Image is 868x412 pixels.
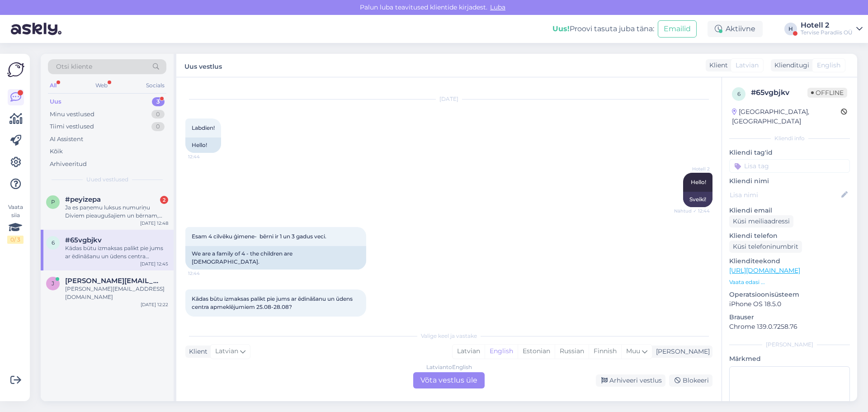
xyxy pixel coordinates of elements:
div: Hotell 2 [801,22,853,29]
div: All [48,80,58,91]
div: Hello! [185,137,221,153]
div: We are a family of 4 - the children are [DEMOGRAPHIC_DATA]. [185,246,366,270]
span: 12:45 [188,317,222,324]
div: Küsi telefoninumbrit [729,241,802,253]
div: [DATE] 12:22 [141,301,168,308]
div: # 65vgbjkv [751,87,807,98]
div: [DATE] 12:48 [140,220,168,227]
p: Märkmed [729,354,850,364]
span: Latvian [215,346,238,356]
div: Estonian [518,345,555,358]
b: Uus! [552,24,570,33]
div: Socials [144,80,166,91]
div: AI Assistent [50,135,83,144]
div: Latvian [453,345,485,358]
label: Uus vestlus [184,59,222,71]
span: p [51,199,55,205]
div: Minu vestlused [50,110,94,119]
p: Kliendi nimi [729,176,850,186]
div: 3 [152,97,165,106]
div: Klienditugi [771,61,809,70]
div: Valige keel ja vastake [185,332,712,340]
div: Klient [185,347,208,356]
p: Chrome 139.0.7258.76 [729,322,850,331]
span: #65vgbjkv [65,236,102,244]
div: [DATE] [185,95,712,103]
div: 0 [151,110,165,119]
span: 6 [52,239,55,246]
div: Vaata siia [7,203,24,244]
span: 12:44 [188,153,222,160]
div: 0 / 3 [7,236,24,244]
div: Kliendi info [729,134,850,142]
div: 0 [151,122,165,131]
div: Arhiveeri vestlus [596,374,665,387]
div: [PERSON_NAME] [729,341,850,349]
span: Hello! [691,179,706,185]
p: Kliendi tag'id [729,148,850,157]
div: [PERSON_NAME][EMAIL_ADDRESS][DOMAIN_NAME] [65,285,168,301]
p: Operatsioonisüsteem [729,290,850,299]
span: Luba [487,3,508,11]
div: Aktiivne [708,21,763,37]
div: Proovi tasuta juba täna: [552,24,654,34]
span: English [817,61,840,70]
div: Kādas būtu izmaksas palikt pie jums ar ēdināšanu un ūdens centra apmeklējumiem 25.08-28.08? [65,244,168,260]
span: Kādas būtu izmaksas palikt pie jums ar ēdināšanu un ūdens centra apmeklējumiem 25.08-28.08? [192,295,354,310]
div: Tervise Paradiis OÜ [801,29,853,36]
span: Hotell 2 [676,166,710,172]
span: Offline [807,88,847,98]
div: Latvian to English [426,363,472,371]
div: Russian [555,345,589,358]
img: Askly Logo [7,61,24,78]
div: Sveiki! [683,192,712,207]
div: Web [94,80,109,91]
span: Esam 4 cilvēku ģimene- bērni ir 1 un 3 gadus veci. [192,233,326,240]
button: Emailid [658,20,697,38]
div: [GEOGRAPHIC_DATA], [GEOGRAPHIC_DATA] [732,107,841,126]
span: jana.vainovska@gmail.com [65,277,159,285]
p: Vaata edasi ... [729,278,850,286]
span: #peyizepa [65,195,101,204]
p: Kliendi email [729,206,850,215]
p: Brauser [729,313,850,322]
div: H [784,23,797,35]
div: Finnish [589,345,621,358]
div: Uus [50,97,61,106]
span: Latvian [736,61,759,70]
span: 12:44 [188,270,222,277]
div: Blokeeri [669,374,712,387]
div: Võta vestlus üle [413,372,485,388]
p: iPhone OS 18.5.0 [729,299,850,309]
span: Uued vestlused [86,175,128,184]
div: Küsi meiliaadressi [729,215,793,227]
span: 6 [737,90,741,97]
div: [DATE] 12:45 [140,260,168,267]
a: Hotell 2Tervise Paradiis OÜ [801,22,863,36]
div: English [485,345,518,358]
p: Kliendi telefon [729,231,850,241]
div: Klient [706,61,728,70]
span: Otsi kliente [56,62,92,71]
div: 2 [160,196,168,204]
span: Muu [626,347,640,355]
input: Lisa tag [729,159,850,173]
div: [PERSON_NAME] [652,347,710,356]
p: Klienditeekond [729,256,850,266]
div: Kõik [50,147,63,156]
span: Labdien! [192,124,215,131]
a: [URL][DOMAIN_NAME] [729,266,800,275]
div: Ja es paņemu luksus numuriņu Diviem pieaugušajiem un bērnam,[PERSON_NAME] cenā ir akvaparks? [65,204,168,220]
span: j [52,280,54,287]
input: Lisa nimi [730,190,840,200]
span: Nähtud ✓ 12:44 [674,208,710,214]
div: Tiimi vestlused [50,122,94,131]
div: Arhiveeritud [50,160,87,169]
